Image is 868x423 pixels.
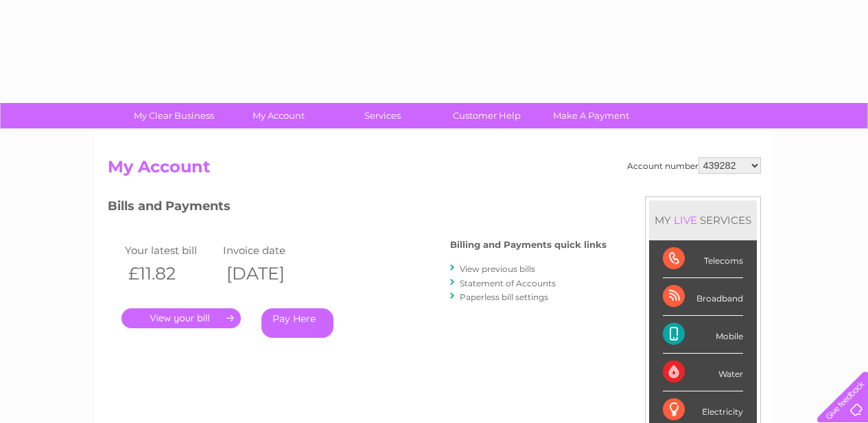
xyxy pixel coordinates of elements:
[326,103,439,128] a: Services
[460,264,535,274] a: View previous bills
[117,103,231,128] a: My Clear Business
[261,308,333,338] a: Pay Here
[627,157,761,174] div: Account number
[649,201,757,240] div: MY SERVICES
[121,241,220,260] td: Your latest bill
[663,240,743,278] div: Telecoms
[450,240,607,250] h4: Billing and Payments quick links
[663,278,743,316] div: Broadband
[460,278,556,288] a: Statement of Accounts
[430,103,543,128] a: Customer Help
[121,260,220,288] th: £11.82
[535,103,648,128] a: Make A Payment
[222,103,335,128] a: My Account
[460,292,548,302] a: Paperless bill settings
[663,354,743,391] div: Water
[220,260,318,288] th: [DATE]
[108,196,607,220] h3: Bills and Payments
[663,316,743,354] div: Mobile
[671,214,700,227] div: LIVE
[121,308,241,328] a: .
[220,241,318,260] td: Invoice date
[108,157,761,183] h2: My Account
